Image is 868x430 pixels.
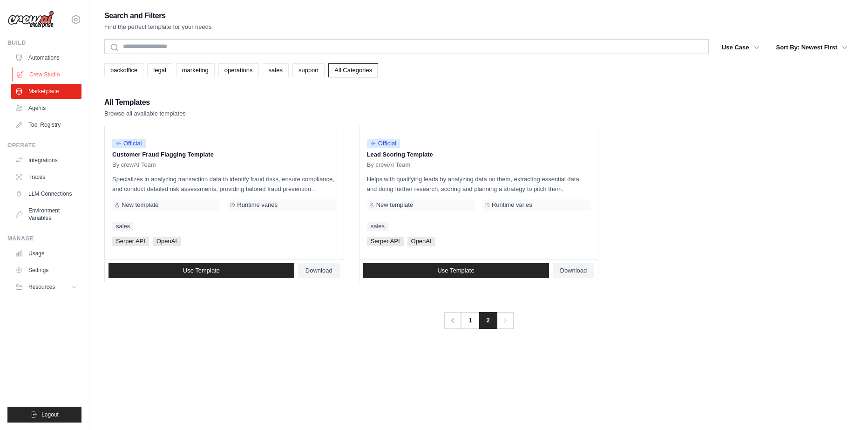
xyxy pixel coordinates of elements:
[492,201,532,209] span: Runtime varies
[560,267,587,274] span: Download
[367,237,404,246] span: Serper API
[183,267,220,274] span: Use Template
[28,283,55,291] span: Resources
[11,153,81,168] a: Integrations
[11,246,81,261] a: Usage
[363,263,549,278] a: Use Template
[112,139,146,148] span: Official
[112,161,156,169] span: By crewAI Team
[218,63,259,77] a: operations
[11,280,81,294] button: Resources
[292,63,325,77] a: support
[367,222,388,231] a: sales
[11,117,81,132] a: Tool Registry
[112,150,336,159] p: Customer Fraud Flagging Template
[771,39,853,56] button: Sort By: Newest First
[461,312,479,329] a: 1
[11,203,81,225] a: Environment Variables
[7,39,81,47] div: Build
[112,222,134,231] a: sales
[7,407,81,423] button: Logout
[147,63,172,77] a: legal
[11,263,81,278] a: Settings
[553,263,595,278] a: Download
[407,237,435,246] span: OpenAI
[298,263,340,278] a: Download
[444,312,513,329] nav: Pagination
[305,267,332,274] span: Download
[104,96,186,109] h2: All Templates
[112,237,149,246] span: Serper API
[104,9,212,22] h2: Search and Filters
[437,267,474,274] span: Use Template
[12,67,82,82] a: Crew Studio
[367,161,411,169] span: By crewAI Team
[112,174,336,194] p: Specializes in analyzing transaction data to identify fraud risks, ensure compliance, and conduct...
[11,101,81,116] a: Agents
[376,201,413,209] span: New template
[263,63,289,77] a: sales
[716,39,765,56] button: Use Case
[11,186,81,201] a: LLM Connections
[328,63,378,77] a: All Categories
[7,142,81,149] div: Operate
[367,150,591,159] p: Lead Scoring Template
[104,109,186,118] p: Browse all available templates
[108,263,294,278] a: Use Template
[11,50,81,65] a: Automations
[104,63,143,77] a: backoffice
[479,312,497,329] span: 2
[367,174,591,194] p: Helps with qualifying leads by analyzing data on them, extracting essential data and doing furthe...
[104,22,212,32] p: Find the perfect template for your needs
[7,235,81,242] div: Manage
[11,84,81,99] a: Marketplace
[122,201,158,209] span: New template
[11,170,81,184] a: Traces
[176,63,215,77] a: marketing
[41,411,59,418] span: Logout
[7,11,54,28] img: Logo
[367,139,400,148] span: Official
[237,201,278,209] span: Runtime varies
[153,237,181,246] span: OpenAI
